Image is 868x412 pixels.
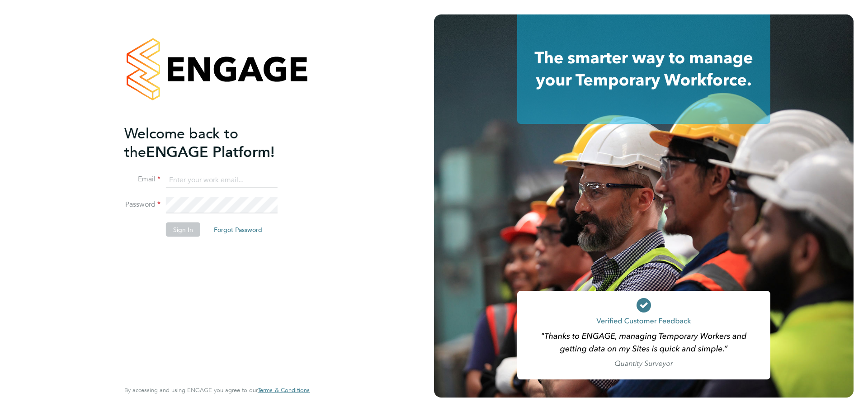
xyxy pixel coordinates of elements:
button: Forgot Password [207,223,269,237]
label: Email [124,175,160,184]
span: Terms & Conditions [258,386,310,394]
a: Terms & Conditions [258,387,310,394]
button: Sign In [166,223,200,237]
h2: ENGAGE Platform! [124,124,301,161]
input: Enter your work email... [166,172,278,188]
span: By accessing and using ENGAGE you agree to our [124,386,310,394]
label: Password [124,200,160,209]
span: Welcome back to the [124,124,238,161]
